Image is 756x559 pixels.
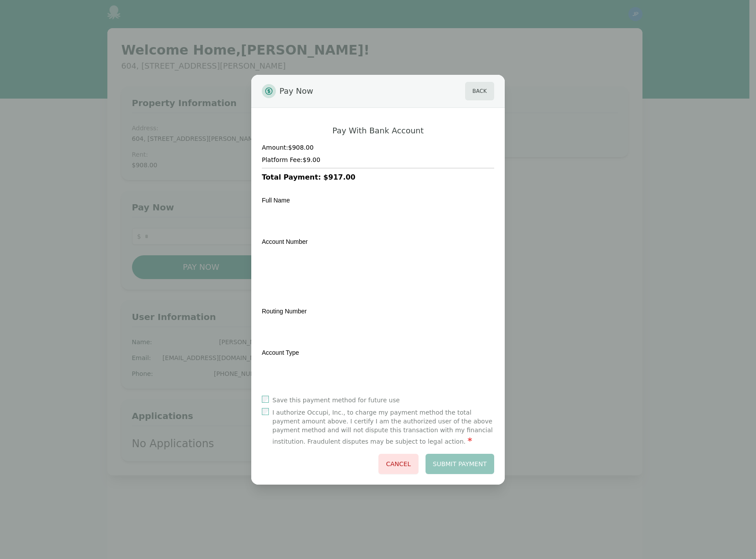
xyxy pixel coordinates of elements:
label: Account Type [262,349,299,356]
label: I authorize Occupi, Inc., to charge my payment method the total payment amount above. I certify I... [272,408,494,447]
h3: Total Payment: $917.00 [262,172,494,183]
h4: Platform Fee: $9.00 [262,155,494,164]
button: Back [465,82,494,100]
label: Account Number [262,238,308,245]
label: Save this payment method for future use [272,396,400,405]
span: Pay Now [279,82,313,100]
h2: Pay With Bank Account [332,125,424,136]
h4: Amount: $908.00 [262,143,494,152]
button: Cancel [378,454,418,474]
label: Routing Number [262,308,307,315]
label: Full Name [262,197,290,204]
